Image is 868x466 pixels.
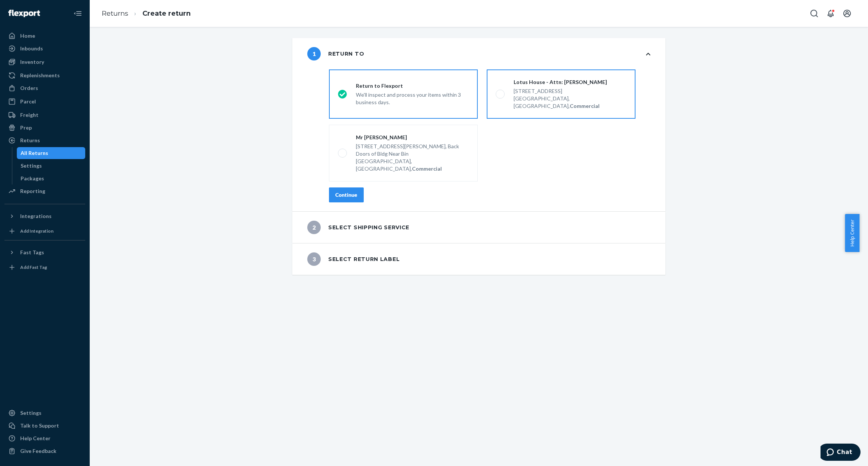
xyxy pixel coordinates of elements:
[21,149,48,157] div: All Returns
[8,10,40,17] img: Flexport logo
[20,409,41,417] div: Settings
[4,445,85,457] button: Give Feedback
[4,261,85,273] a: Add Fast Tag
[20,58,44,66] div: Inventory
[514,87,627,95] div: [STREET_ADDRESS]
[21,175,44,182] div: Packages
[4,432,85,444] a: Help Center
[142,9,191,18] a: Create return
[4,225,85,237] a: Add Integration
[4,96,85,108] a: Parcel
[514,78,627,86] div: Lotus House - Attn: [PERSON_NAME]
[840,6,855,21] button: Open account menu
[4,43,85,55] a: Inbounds
[4,134,85,146] a: Returns
[20,124,32,131] div: Prep
[20,45,43,52] div: Inbounds
[356,158,469,173] div: [GEOGRAPHIC_DATA], [GEOGRAPHIC_DATA],
[4,185,85,197] a: Reporting
[17,173,86,184] a: Packages
[4,69,85,81] a: Replenishments
[20,187,45,195] div: Reporting
[20,72,60,79] div: Replenishments
[20,137,40,144] div: Returns
[570,103,600,109] strong: Commercial
[307,221,409,234] div: Select shipping service
[412,165,442,172] strong: Commercial
[4,210,85,222] button: Integrations
[20,249,44,256] div: Fast Tags
[845,214,859,252] button: Help Center
[356,143,469,158] div: [STREET_ADDRESS][PERSON_NAME], Back Doors of Bldg Near Bin
[514,95,627,110] div: [GEOGRAPHIC_DATA], [GEOGRAPHIC_DATA],
[307,47,321,60] span: 1
[4,122,85,134] a: Prep
[20,32,35,40] div: Home
[17,147,86,159] a: All Returns
[307,252,400,266] div: Select return label
[20,264,47,270] div: Add Fast Tag
[20,447,56,455] div: Give Feedback
[356,82,469,90] div: Return to Flexport
[307,47,364,60] div: Return to
[4,56,85,68] a: Inventory
[20,111,39,119] div: Freight
[4,82,85,94] a: Orders
[20,98,36,105] div: Parcel
[821,444,861,462] iframe: Opens a widget where you can chat to one of our agents
[307,252,321,266] span: 3
[335,191,357,199] div: Continue
[20,84,38,92] div: Orders
[356,90,469,106] div: We'll inspect and process your items within 3 business days.
[17,160,86,172] a: Settings
[102,9,128,18] a: Returns
[4,420,85,432] button: Talk to Support
[356,134,469,141] div: Mr [PERSON_NAME]
[21,162,42,170] div: Settings
[307,221,321,234] span: 2
[329,187,364,202] button: Continue
[96,3,197,25] ol: breadcrumbs
[20,228,53,234] div: Add Integration
[4,246,85,258] button: Fast Tags
[20,435,50,442] div: Help Center
[4,407,85,419] a: Settings
[20,212,52,220] div: Integrations
[70,6,85,21] button: Close Navigation
[4,30,85,42] a: Home
[4,109,85,121] a: Freight
[823,6,838,21] button: Open notifications
[807,6,822,21] button: Open Search Box
[20,422,59,429] div: Talk to Support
